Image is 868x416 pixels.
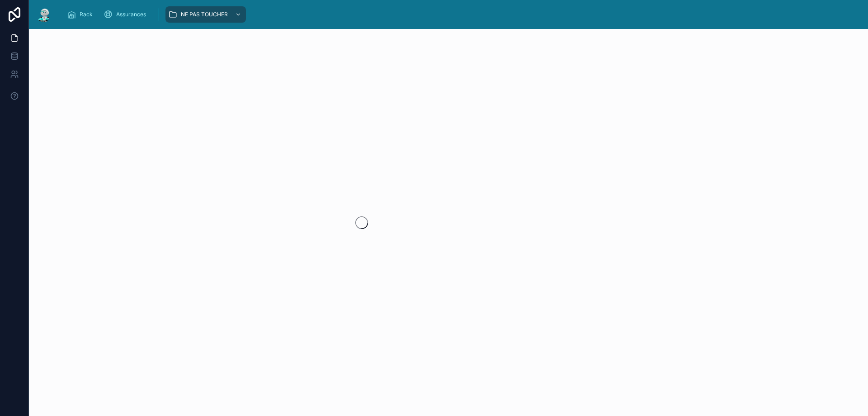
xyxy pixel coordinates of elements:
[101,6,152,23] a: Assurances
[80,11,93,18] span: Rack
[64,6,99,23] a: Rack
[60,5,861,24] div: scrollable content
[181,11,228,18] span: NE PAS TOUCHER
[36,7,52,22] img: App logo
[165,6,246,23] a: NE PAS TOUCHER
[116,11,146,18] span: Assurances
